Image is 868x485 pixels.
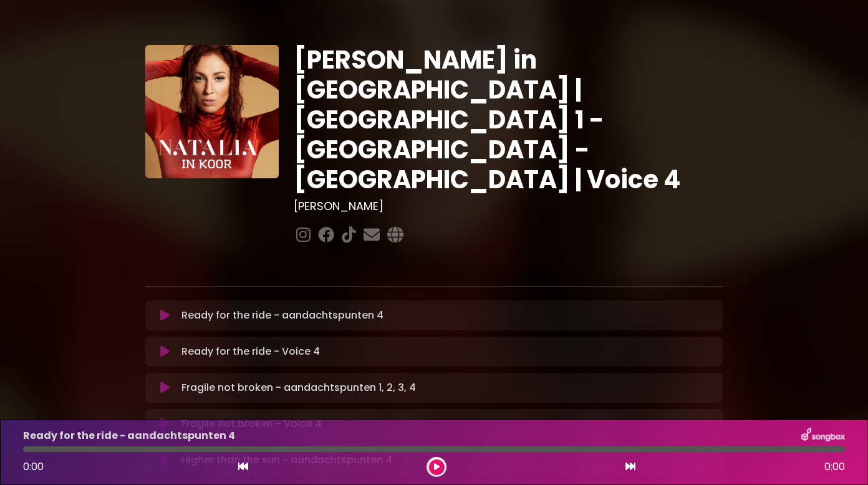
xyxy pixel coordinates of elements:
[181,416,322,431] p: Fragile not broken - Voice 4
[801,428,845,444] img: songbox-logo-white.png
[23,428,235,443] p: Ready for the ride - aandachtspunten 4
[181,344,320,359] p: Ready for the ride - Voice 4
[824,459,845,474] span: 0:00
[145,45,279,178] img: YTVS25JmS9CLUqXqkEhs
[294,199,723,213] h3: [PERSON_NAME]
[181,308,383,323] p: Ready for the ride - aandachtspunten 4
[23,459,44,474] span: 0:00
[294,45,723,194] h1: [PERSON_NAME] in [GEOGRAPHIC_DATA] | [GEOGRAPHIC_DATA] 1 - [GEOGRAPHIC_DATA] - [GEOGRAPHIC_DATA] ...
[181,380,416,395] p: Fragile not broken - aandachtspunten 1, 2, 3, 4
